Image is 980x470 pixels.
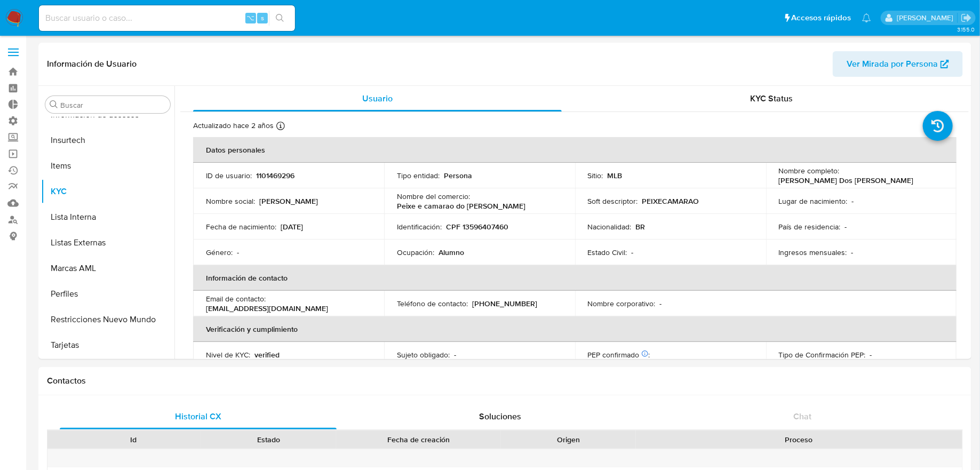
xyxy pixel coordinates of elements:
div: Proceso [643,434,955,445]
p: PEIXECAMARAO [642,196,699,206]
p: Persona [444,171,472,180]
div: Origen [508,434,628,445]
p: Sujeto obligado : [397,350,450,360]
span: Accesos rápidos [792,12,851,23]
p: 1101469296 [256,171,294,180]
p: eric.malcangi@mercadolibre.com [897,13,957,23]
p: Género : [206,248,233,257]
p: Fecha de nacimiento : [206,222,276,232]
p: CPF 13596407460 [446,222,508,232]
h1: Contactos [47,376,963,386]
input: Buscar usuario o caso... [39,11,295,25]
p: Soft descriptor : [588,196,638,206]
button: Listas Externas [41,230,174,256]
input: Buscar [60,100,166,110]
div: Fecha de creación [344,434,493,445]
button: Ver Mirada por Persona [833,51,963,77]
span: Usuario [362,92,393,105]
th: Datos personales [193,137,957,163]
p: [PHONE_NUMBER] [472,299,537,308]
button: Items [41,153,174,179]
p: [EMAIL_ADDRESS][DOMAIN_NAME] [206,304,328,313]
p: Ingresos mensuales : [779,248,847,257]
span: ⌥ [246,13,254,23]
span: Ver Mirada por Persona [847,51,938,77]
p: Identificación : [397,222,442,232]
p: Lugar de nacimiento : [779,196,848,206]
span: KYC Status [751,92,793,105]
button: Perfiles [41,281,174,307]
p: Nombre corporativo : [588,299,656,308]
p: Teléfono de contacto : [397,299,468,308]
p: Nombre del comercio : [397,192,470,201]
p: - [845,222,847,232]
p: BR [636,222,646,232]
p: Peixe e camarao do [PERSON_NAME] [397,201,525,211]
p: - [632,248,634,257]
p: verified [254,350,280,360]
button: search-icon [269,11,291,26]
p: - [852,196,854,206]
p: Nombre social : [206,196,255,206]
span: s [261,13,264,23]
button: Marcas AML [41,256,174,281]
p: Tipo de Confirmación PEP : [779,350,866,360]
p: Nacionalidad : [588,222,632,232]
p: Nombre completo : [779,166,840,176]
div: Estado [209,434,329,445]
div: Id [74,434,194,445]
p: Email de contacto : [206,294,266,304]
p: PEP confirmado : [588,350,650,360]
th: Información de contacto [193,265,957,291]
p: - [660,299,662,308]
th: Verificación y cumplimiento [193,316,957,342]
p: - [237,248,239,257]
button: Insurtech [41,128,174,153]
p: - [851,248,854,257]
button: KYC [41,179,174,204]
p: - [870,350,872,360]
button: Restricciones Nuevo Mundo [41,307,174,332]
p: Alumno [439,248,464,257]
p: Actualizado hace 2 años [193,121,274,131]
p: Tipo entidad : [397,171,440,180]
h1: Información de Usuario [47,59,137,69]
button: Tarjetas [41,332,174,358]
button: Buscar [50,100,58,109]
a: Salir [961,12,972,23]
p: Ocupación : [397,248,434,257]
a: Notificaciones [862,13,871,22]
p: [DATE] [281,222,303,232]
span: Soluciones [479,410,521,423]
p: MLB [608,171,623,180]
p: Estado Civil : [588,248,627,257]
p: [PERSON_NAME] Dos [PERSON_NAME] [779,176,914,185]
p: [PERSON_NAME] [259,196,318,206]
span: Historial CX [175,410,221,423]
p: ID de usuario : [206,171,252,180]
button: Lista Interna [41,204,174,230]
p: Nivel de KYC : [206,350,250,360]
p: Sitio : [588,171,603,180]
p: - [454,350,456,360]
p: País de residencia : [779,222,841,232]
span: Chat [794,410,812,423]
